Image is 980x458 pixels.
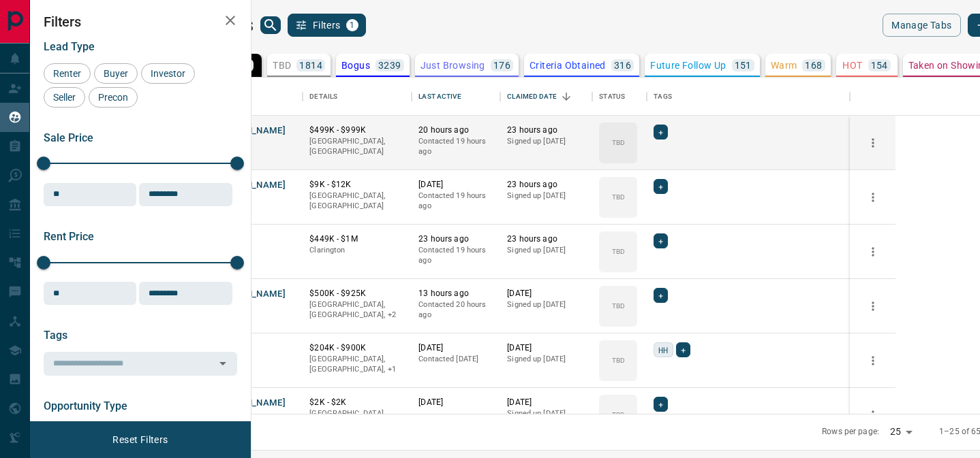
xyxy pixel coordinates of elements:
[863,350,883,371] button: more
[507,354,585,365] p: Signed up [DATE]
[658,343,668,357] span: HH
[299,61,322,70] p: 1814
[309,397,405,408] p: $2K - $2K
[309,233,405,245] p: $449K - $1M
[99,68,133,79] span: Buyer
[260,16,281,34] button: search button
[104,428,177,451] button: Reset Filters
[418,245,493,266] p: Contacted 19 hours ago
[418,354,493,365] p: Contacted [DATE]
[654,233,668,248] div: +
[612,246,625,257] p: TBD
[44,63,91,84] div: Renter
[507,245,585,256] p: Signed up [DATE]
[500,78,592,116] div: Claimed Date
[612,192,625,202] p: TBD
[676,342,690,357] div: +
[309,342,405,354] p: $204K - $900K
[599,78,625,116] div: Status
[530,61,606,70] p: Criteria Obtained
[309,179,405,191] p: $9K - $12K
[883,14,960,37] button: Manage Tabs
[592,78,647,116] div: Status
[341,61,370,70] p: Bogus
[557,87,576,106] button: Sort
[493,61,510,70] p: 176
[213,354,232,373] button: Open
[309,299,405,321] p: West End, Vaughan
[207,78,303,116] div: Name
[647,78,850,116] div: Tags
[309,125,405,136] p: $499K - $999K
[44,40,95,53] span: Lead Type
[612,137,625,148] p: TBD
[658,180,663,193] span: +
[418,397,493,408] p: [DATE]
[658,289,663,302] span: +
[735,61,752,70] p: 151
[378,61,401,70] p: 3239
[507,233,585,245] p: 23 hours ago
[658,125,663,139] span: +
[418,233,493,245] p: 23 hours ago
[863,133,883,153] button: more
[654,288,668,303] div: +
[507,191,585,201] p: Signed up [DATE]
[273,61,291,70] p: TBD
[89,87,138,108] div: Precon
[650,61,726,70] p: Future Follow Up
[507,408,585,419] p: Signed up [DATE]
[614,61,631,70] p: 316
[309,354,405,375] p: Toronto
[771,61,797,70] p: Warm
[507,288,585,299] p: [DATE]
[654,397,668,412] div: +
[871,61,888,70] p: 154
[309,408,405,429] p: [GEOGRAPHIC_DATA], [GEOGRAPHIC_DATA]
[418,191,493,212] p: Contacted 19 hours ago
[863,242,883,262] button: more
[654,179,668,194] div: +
[418,299,493,321] p: Contacted 20 hours ago
[507,299,585,310] p: Signed up [DATE]
[418,342,493,354] p: [DATE]
[44,14,237,30] h2: Filters
[658,397,663,411] span: +
[420,61,485,70] p: Just Browsing
[612,301,625,311] p: TBD
[418,136,493,157] p: Contacted 19 hours ago
[842,61,862,70] p: HOT
[309,245,405,256] p: Clarington
[44,399,127,412] span: Opportunity Type
[309,78,337,116] div: Details
[141,63,195,84] div: Investor
[93,92,133,103] span: Precon
[44,329,67,342] span: Tags
[612,410,625,420] p: TBD
[658,234,663,248] span: +
[94,63,138,84] div: Buyer
[309,136,405,157] p: [GEOGRAPHIC_DATA], [GEOGRAPHIC_DATA]
[348,20,357,30] span: 1
[48,68,86,79] span: Renter
[863,405,883,425] button: more
[418,78,461,116] div: Last Active
[412,78,500,116] div: Last Active
[309,191,405,212] p: [GEOGRAPHIC_DATA], [GEOGRAPHIC_DATA]
[507,179,585,191] p: 23 hours ago
[418,288,493,299] p: 13 hours ago
[507,342,585,354] p: [DATE]
[863,187,883,208] button: more
[681,343,686,357] span: +
[303,78,412,116] div: Details
[885,422,917,442] div: 25
[863,296,883,316] button: more
[654,78,672,116] div: Tags
[507,78,557,116] div: Claimed Date
[48,92,80,103] span: Seller
[288,14,366,37] button: Filters1
[44,230,94,243] span: Rent Price
[612,355,625,365] p: TBD
[44,131,93,144] span: Sale Price
[309,288,405,299] p: $500K - $925K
